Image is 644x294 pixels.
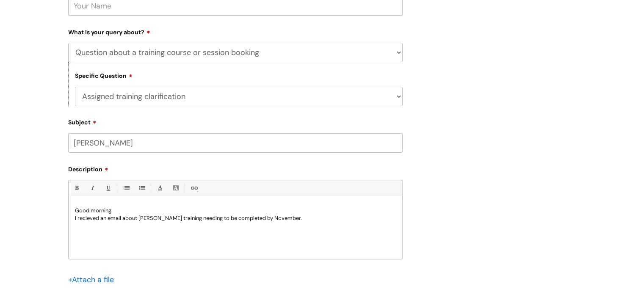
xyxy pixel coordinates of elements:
[75,207,396,214] p: Good morning
[87,183,97,193] a: Italic (Ctrl-I)
[75,214,396,222] p: I recieved an email about [PERSON_NAME] training needing to be completed by November.
[68,163,403,173] label: Description
[188,183,199,193] a: Link
[68,116,403,126] label: Subject
[121,183,131,193] a: • Unordered List (Ctrl-Shift-7)
[102,183,113,193] a: Underline(Ctrl-U)
[75,71,133,80] label: Specific Question
[170,183,181,193] a: Back Color
[136,183,147,193] a: 1. Ordered List (Ctrl-Shift-8)
[71,183,82,193] a: Bold (Ctrl-B)
[68,26,403,36] label: What is your query about?
[68,273,119,286] div: Attach a file
[155,183,165,193] a: Font Color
